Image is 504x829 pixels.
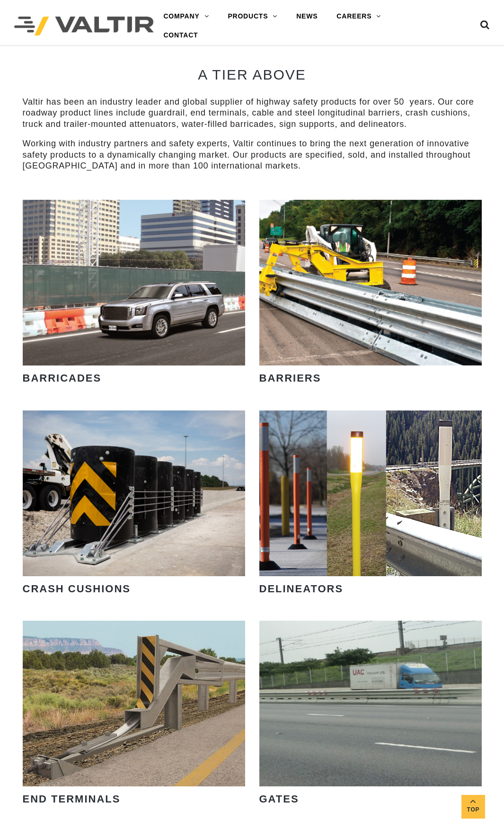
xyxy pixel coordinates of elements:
strong: DELINEATORS [259,583,344,595]
img: Valtir [14,17,154,36]
a: NEWS [287,7,327,26]
a: PRODUCTS [218,7,287,26]
strong: END TERMINALS [23,793,121,805]
strong: CRASH CUSHIONS [23,583,131,595]
h2: A TIER ABOVE [23,67,482,82]
span: Top [461,804,485,815]
strong: BARRICADES [23,372,102,384]
a: Top [461,795,485,819]
p: Valtir has been an industry leader and global supplier of highway safety products for over 50 yea... [23,97,482,130]
a: COMPANY [154,7,218,26]
a: CONTACT [154,26,207,45]
strong: GATES [259,793,299,805]
strong: BARRIERS [259,372,321,384]
a: CAREERS [327,7,390,26]
p: Working with industry partners and safety experts, Valtir continues to bring the next generation ... [23,138,482,171]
